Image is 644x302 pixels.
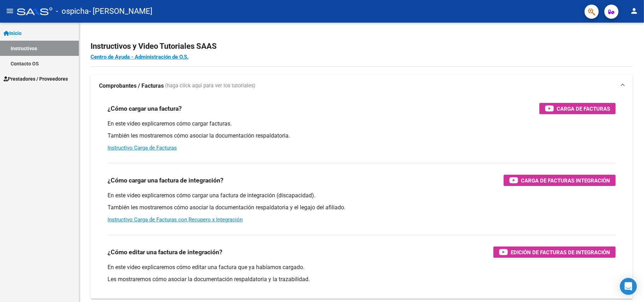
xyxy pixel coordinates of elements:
h2: Instructivos y Video Tutoriales SAAS [91,40,633,53]
a: Centro de Ayuda - Administración de O.S. [91,54,188,60]
div: Comprobantes / Facturas (haga click aquí para ver los tutoriales) [91,97,633,299]
h3: ¿Cómo cargar una factura? [108,104,182,114]
span: Edición de Facturas de integración [511,248,610,257]
span: Inicio [4,29,22,37]
button: Edición de Facturas de integración [493,246,616,258]
p: También les mostraremos cómo asociar la documentación respaldatoria y el legajo del afiliado. [108,204,616,211]
span: Carga de Facturas Integración [521,176,610,185]
button: Carga de Facturas Integración [504,175,616,186]
span: Prestadores / Proveedores [4,75,68,83]
mat-expansion-panel-header: Comprobantes / Facturas (haga click aquí para ver los tutoriales) [91,75,633,97]
h3: ¿Cómo editar una factura de integración? [108,247,222,257]
span: (haga click aquí para ver los tutoriales) [165,82,255,90]
div: Open Intercom Messenger [620,278,637,295]
a: Instructivo Carga de Facturas [108,145,177,151]
strong: Comprobantes / Facturas [99,82,164,90]
a: Instructivo Carga de Facturas con Recupero x Integración [108,216,243,223]
p: En este video explicaremos cómo cargar facturas. [108,120,616,128]
p: En este video explicaremos cómo cargar una factura de integración (discapacidad). [108,192,616,199]
p: En este video explicaremos cómo editar una factura que ya habíamos cargado. [108,263,616,271]
span: - [PERSON_NAME] [89,4,152,19]
p: Les mostraremos cómo asociar la documentación respaldatoria y la trazabilidad. [108,275,616,283]
mat-icon: menu [6,7,14,15]
span: Carga de Facturas [557,104,610,113]
h3: ¿Cómo cargar una factura de integración? [108,175,224,185]
mat-icon: person [630,7,638,15]
p: También les mostraremos cómo asociar la documentación respaldatoria. [108,132,616,140]
button: Carga de Facturas [539,103,616,114]
span: - ospicha [56,4,89,19]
